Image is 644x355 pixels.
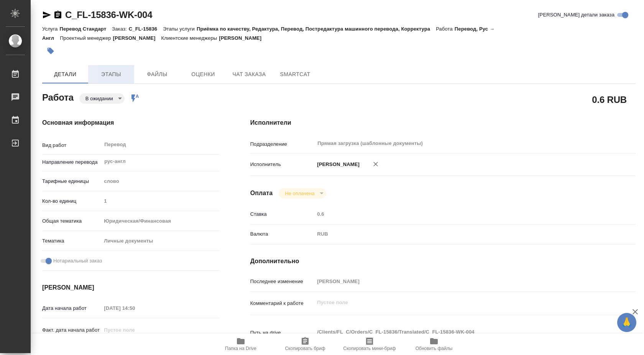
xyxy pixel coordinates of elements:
span: Файлы [139,70,176,79]
p: Услуга [42,26,59,32]
p: Клиентские менеджеры [161,35,219,41]
textarea: /Clients/FL_C/Orders/C_FL-15836/Translated/C_FL-15836-WK-004 [314,326,603,339]
button: Добавить тэг [42,42,59,59]
p: Перевод Стандарт [59,26,112,32]
span: Папка на Drive [225,346,256,351]
button: Обновить файлы [402,334,466,355]
span: [PERSON_NAME] детали заказа [538,11,614,19]
span: Нотариальный заказ [53,257,102,265]
h2: 0.6 RUB [592,93,627,106]
p: Общая тематика [42,217,101,225]
button: Скопировать мини-бриф [337,334,402,355]
p: Кол-во единиц [42,197,101,205]
div: В ожидании [279,188,326,199]
button: В ожидании [83,95,115,102]
p: Приёмка по качеству, Редактура, Перевод, Постредактура машинного перевода, Корректура [197,26,436,32]
button: Скопировать ссылку для ЯМессенджера [42,10,51,20]
h4: Оплата [250,189,273,198]
p: C_FL-15836 [129,26,163,32]
span: Скопировать мини-бриф [343,346,396,351]
input: Пустое поле [314,276,603,287]
div: В ожидании [79,93,125,104]
p: Работа [436,26,455,32]
span: Чат заказа [231,70,268,79]
p: Исполнитель [250,161,315,168]
p: Факт. дата начала работ [42,326,101,334]
p: Валюта [250,230,315,238]
p: Ставка [250,210,315,218]
p: [PERSON_NAME] [219,35,267,41]
span: Этапы [93,70,130,79]
input: Пустое поле [314,208,603,220]
span: Обновить файлы [416,346,453,351]
p: Тематика [42,237,101,245]
p: Заказ: [112,26,128,32]
p: Направление перевода [42,158,101,166]
button: Удалить исполнителя [367,156,384,173]
h2: Работа [42,90,74,104]
button: Скопировать бриф [273,334,337,355]
div: Личные документы [101,234,219,248]
h4: Основная информация [42,118,220,127]
button: Скопировать ссылку [53,10,62,20]
span: SmartCat [277,70,314,79]
div: RUB [314,228,603,241]
p: [PERSON_NAME] [113,35,161,41]
input: Пустое поле [101,303,168,314]
h4: Исполнители [250,118,636,127]
p: Подразделение [250,140,315,148]
button: Не оплачена [283,190,317,197]
p: [PERSON_NAME] [314,161,360,168]
a: C_FL-15836-WK-004 [65,10,152,20]
span: Оценки [185,70,222,79]
span: Скопировать бриф [285,346,325,351]
p: Вид работ [42,142,101,149]
p: Дата начала работ [42,305,101,312]
input: Пустое поле [101,195,219,207]
p: Последнее изменение [250,278,315,285]
p: Путь на drive [250,329,315,337]
span: Детали [47,70,84,79]
div: слово [101,175,219,188]
h4: [PERSON_NAME] [42,283,220,292]
button: 🙏 [617,313,636,332]
p: Тарифные единицы [42,177,101,185]
h4: Дополнительно [250,257,636,266]
span: 🙏 [620,314,633,331]
button: Папка на Drive [209,334,273,355]
div: Юридическая/Финансовая [101,215,219,228]
p: Комментарий к работе [250,300,315,307]
p: Проектный менеджер [60,35,113,41]
input: Пустое поле [101,324,168,335]
p: Этапы услуги [163,26,197,32]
